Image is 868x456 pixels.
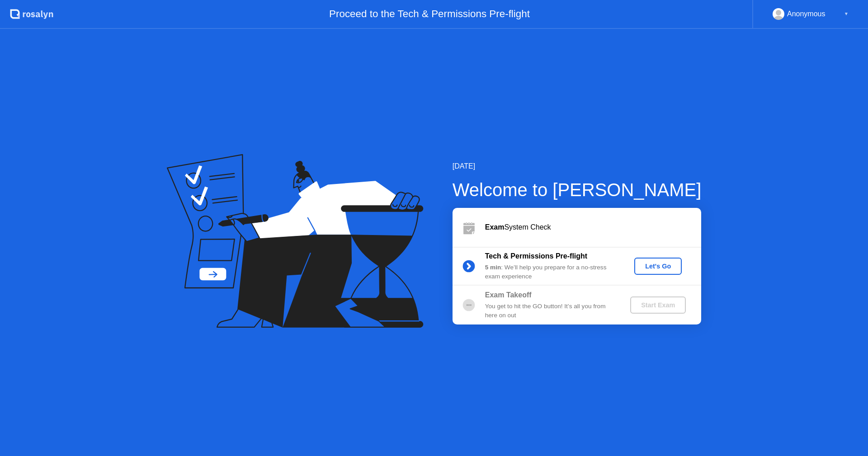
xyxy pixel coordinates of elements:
button: Let's Go [634,258,682,275]
div: System Check [485,222,701,233]
div: [DATE] [453,161,702,172]
div: Let's Go [638,263,678,270]
b: Tech & Permissions Pre-flight [485,252,587,260]
b: Exam [485,223,505,231]
div: You get to hit the GO button! It’s all you from here on out [485,302,615,320]
b: 5 min [485,264,501,271]
div: Welcome to [PERSON_NAME] [453,176,702,203]
b: Exam Takeoff [485,291,532,299]
div: Anonymous [787,8,826,20]
button: Start Exam [630,296,686,314]
div: Start Exam [634,301,682,309]
div: ▼ [844,8,849,20]
div: : We’ll help you prepare for a no-stress exam experience [485,263,615,282]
